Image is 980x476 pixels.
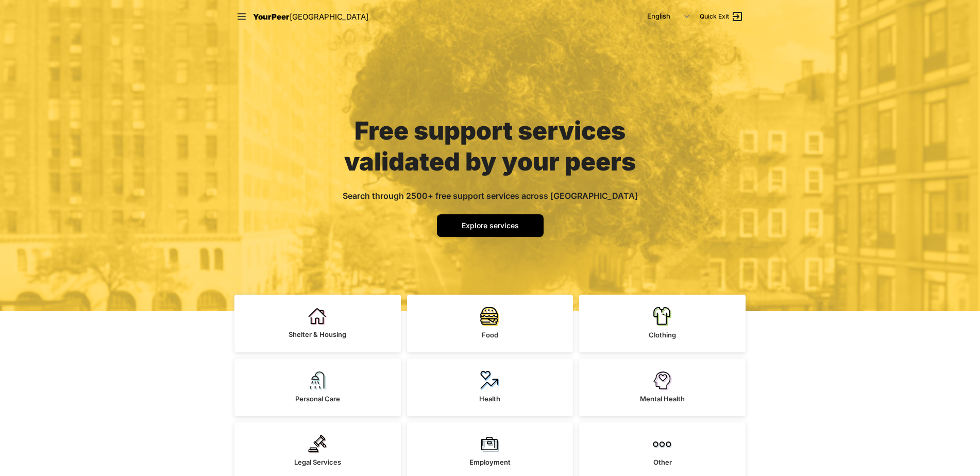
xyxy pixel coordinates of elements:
[234,359,401,416] a: Personal Care
[579,295,746,352] a: Clothing
[479,395,500,403] span: Health
[649,331,676,339] span: Clothing
[469,458,511,466] span: Employment
[289,330,346,338] span: Shelter & Housing
[700,12,729,21] span: Quick Exit
[407,359,573,416] a: Health
[294,458,341,466] span: Legal Services
[700,10,744,23] a: Quick Exit
[407,295,573,352] a: Food
[579,359,746,416] a: Mental Health
[295,395,340,403] span: Personal Care
[640,395,685,403] span: Mental Health
[344,115,636,177] span: Free support services validated by your peers
[253,12,290,22] span: YourPeer
[653,458,672,466] span: Other
[234,295,401,352] a: Shelter & Housing
[253,10,368,23] a: YourPeer[GEOGRAPHIC_DATA]
[462,221,519,230] span: Explore services
[343,191,638,201] span: Search through 2500+ free support services across [GEOGRAPHIC_DATA]
[482,331,498,339] span: Food
[290,12,368,22] span: [GEOGRAPHIC_DATA]
[437,214,544,237] a: Explore services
